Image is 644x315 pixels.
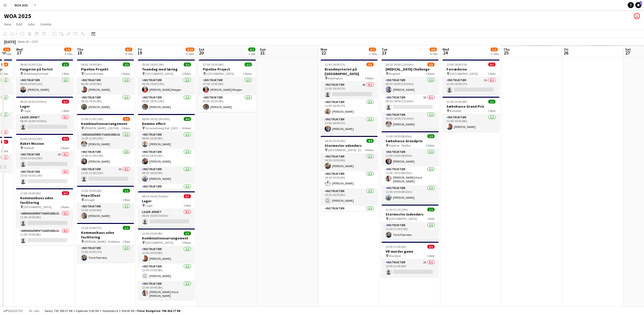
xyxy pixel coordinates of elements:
[8,309,23,313] span: Budgeted
[4,22,11,26] span: View
[25,21,37,27] a: Jobs
[4,39,16,44] div: [DATE]
[40,22,51,26] span: Comms
[640,1,642,5] span: 1
[634,13,640,19] app-user-avatar: Bettina Madsen
[38,21,54,27] a: Comms
[4,12,31,20] h1: WOA 2025
[14,21,24,27] a: Edit
[45,309,180,313] div: Salary 793 380.37 KR + Expenses 0.00 KR + Subsistence 1 034.40 KR =
[2,21,13,27] a: View
[3,308,24,314] button: Budgeted
[16,22,22,26] span: Edit
[137,309,180,313] span: Total Budgeted 794 414.77 KR
[635,2,641,8] a: 1
[28,309,40,313] span: All jobs
[27,22,35,26] span: Jobs
[10,0,32,10] button: WOA 2025
[32,40,38,44] div: CEST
